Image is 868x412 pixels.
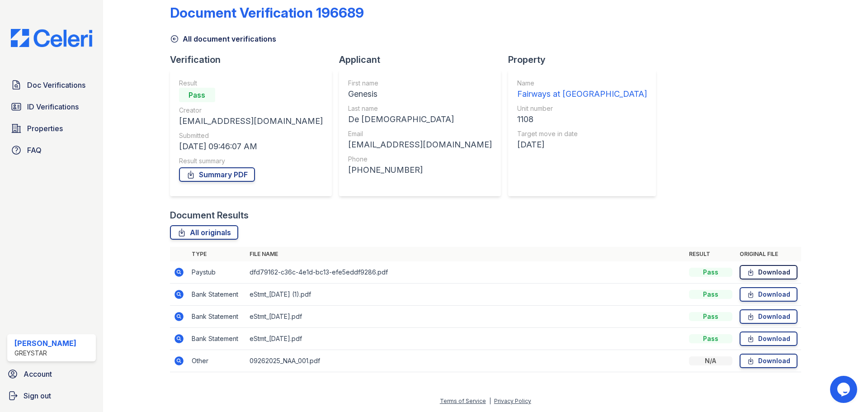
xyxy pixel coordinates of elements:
[517,88,647,100] div: Fairways at [GEOGRAPHIC_DATA]
[7,141,96,159] a: FAQ
[4,387,99,405] a: Sign out
[4,365,99,383] a: Account
[348,113,492,126] div: De [DEMOGRAPHIC_DATA]
[179,156,323,166] div: Result summary
[179,106,323,115] div: Creator
[7,119,96,137] a: Properties
[740,265,797,279] a: Download
[188,306,246,328] td: Bank Statement
[188,284,246,306] td: Bank Statement
[179,79,323,88] div: Result
[689,334,732,343] div: Pass
[24,369,52,379] span: Account
[517,79,647,88] div: Name
[348,129,492,138] div: Email
[27,123,63,134] span: Properties
[830,376,859,403] iframe: chat widget
[494,398,531,404] a: Privacy Policy
[685,247,736,261] th: Result
[348,79,492,88] div: First name
[246,247,685,261] th: File name
[348,138,492,151] div: [EMAIL_ADDRESS][DOMAIN_NAME]
[170,5,364,21] div: Document Verification 196689
[188,328,246,350] td: Bank Statement
[246,261,685,284] td: dfd79162-c36c-4e1d-bc13-efe5eddf9286.pdf
[179,88,215,102] div: Pass
[179,115,323,128] div: [EMAIL_ADDRESS][DOMAIN_NAME]
[170,225,238,240] a: All originals
[179,167,255,182] a: Summary PDF
[517,129,647,138] div: Target move in date
[27,101,79,112] span: ID Verifications
[170,53,339,66] div: Verification
[4,29,99,47] img: CE_Logo_Blue-a8612792a0a2168367f1c8372b55b34899dd931a85d93a1a3d3e32e68fde9ad4.png
[440,398,486,404] a: Terms of Service
[179,131,323,140] div: Submitted
[348,155,492,164] div: Phone
[740,287,797,302] a: Download
[517,104,647,113] div: Unit number
[246,328,685,350] td: eStmt_[DATE].pdf
[689,356,732,365] div: N/A
[170,209,249,222] div: Document Results
[689,312,732,321] div: Pass
[246,350,685,372] td: 09262025_NAA_001.pdf
[517,113,647,126] div: 1108
[508,53,663,66] div: Property
[339,53,508,66] div: Applicant
[736,247,801,261] th: Original file
[7,98,96,116] a: ID Verifications
[348,164,492,176] div: [PHONE_NUMBER]
[517,138,647,151] div: [DATE]
[188,350,246,372] td: Other
[27,80,85,90] span: Doc Verifications
[179,140,323,153] div: [DATE] 09:46:07 AM
[517,79,647,100] a: Name Fairways at [GEOGRAPHIC_DATA]
[348,88,492,100] div: Genesis
[24,390,51,401] span: Sign out
[14,338,76,349] div: [PERSON_NAME]
[689,268,732,277] div: Pass
[246,284,685,306] td: eStmt_[DATE] (1).pdf
[14,349,76,358] div: Greystar
[740,331,797,346] a: Download
[188,261,246,284] td: Paystub
[348,104,492,113] div: Last name
[170,33,276,44] a: All document verifications
[7,76,96,94] a: Doc Verifications
[489,398,491,404] div: |
[689,290,732,299] div: Pass
[188,247,246,261] th: Type
[740,354,797,368] a: Download
[740,309,797,324] a: Download
[246,306,685,328] td: eStmt_[DATE].pdf
[27,145,42,156] span: FAQ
